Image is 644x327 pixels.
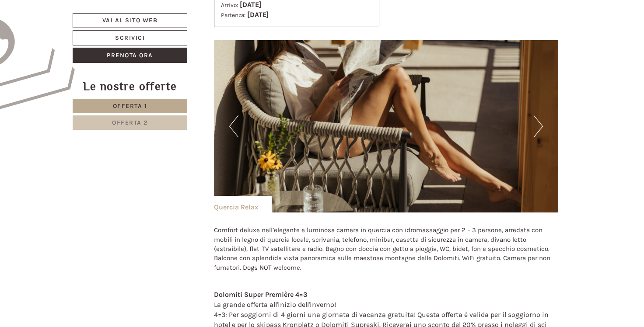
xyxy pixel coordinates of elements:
small: Partenza: [221,12,245,18]
a: Vai al sito web [73,13,187,28]
img: image [214,40,559,212]
a: Prenota ora [73,48,187,63]
button: Invia [298,230,344,246]
div: Buon giorno, come possiamo aiutarla? [7,24,142,50]
p: Comfort deluxe nell’elegante e luminosa camera in quercia con idromassaggio per 2 – 3 persone, ar... [214,226,559,272]
div: Dolomiti Super Première 4=3 [214,290,559,300]
div: Hotel B&B Feldmessner [13,25,137,32]
small: Arrivo: [221,2,238,8]
small: 10:28 [13,42,137,49]
span: Offerta 2 [112,119,148,126]
b: [DATE] [240,0,261,9]
a: Scrivici [73,30,187,45]
div: mercoledì [148,7,196,21]
b: [DATE] [247,10,269,19]
span: Offerta 1 [113,102,147,110]
button: Previous [229,115,238,137]
button: Next [534,115,543,137]
div: Le nostre offerte [73,78,187,94]
div: Quercia Relax [214,196,272,212]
